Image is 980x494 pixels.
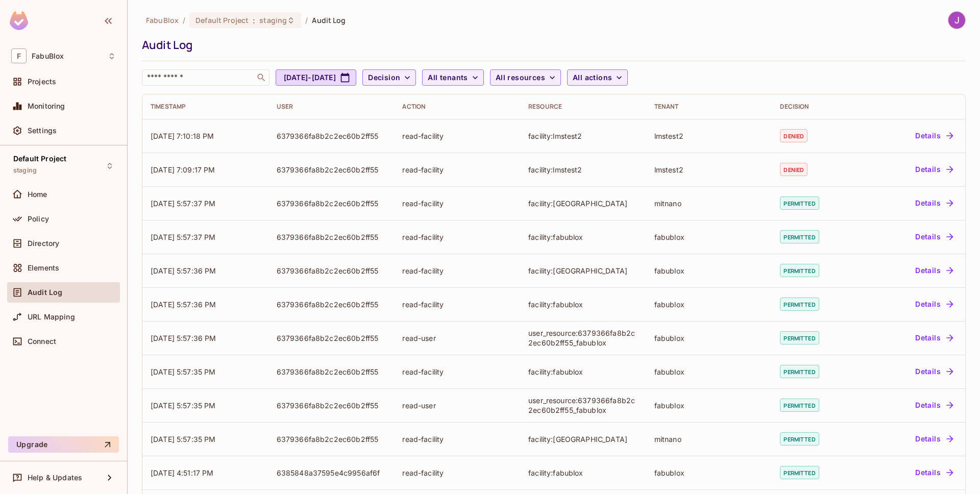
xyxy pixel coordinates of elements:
[402,333,512,343] div: read-user
[277,401,386,410] div: 6379366fa8b2c2ec60b2ff55
[28,474,82,482] span: Help & Updates
[911,363,957,380] button: Details
[28,264,59,272] span: Elements
[8,436,119,453] button: Upgrade
[654,232,764,242] div: fabublox
[142,37,961,53] div: Audit Log
[252,16,256,24] span: :
[277,103,386,111] div: User
[277,266,386,276] div: 6379366fa8b2c2ec60b2ff55
[780,264,819,277] span: permitted
[28,337,56,345] span: Connect
[528,266,638,276] div: facility:[GEOGRAPHIC_DATA]
[195,15,249,25] span: Default Project
[654,103,764,111] div: Tenant
[151,266,216,275] span: [DATE] 5:57:36 PM
[28,215,49,223] span: Policy
[402,103,512,111] div: Action
[528,468,638,478] div: facility:fabublox
[654,131,764,141] div: lmstest2
[780,365,819,378] span: permitted
[528,165,638,175] div: facility:lmstest2
[911,431,957,447] button: Details
[911,330,957,346] button: Details
[402,434,512,444] div: read-facility
[277,468,386,478] div: 6385848a37595e4c9956af6f
[277,300,386,309] div: 6379366fa8b2c2ec60b2ff55
[911,296,957,312] button: Details
[911,128,957,144] button: Details
[259,15,287,25] span: staging
[780,103,854,111] div: Decision
[10,11,28,30] img: SReyMgAAAABJRU5ErkJggg==
[277,199,386,208] div: 6379366fa8b2c2ec60b2ff55
[305,15,308,25] li: /
[277,434,386,444] div: 6379366fa8b2c2ec60b2ff55
[654,434,764,444] div: mitnano
[13,166,37,175] span: staging
[151,199,216,208] span: [DATE] 5:57:37 PM
[911,262,957,279] button: Details
[780,163,807,176] span: denied
[402,165,512,175] div: read-facility
[911,229,957,245] button: Details
[528,434,638,444] div: facility:[GEOGRAPHIC_DATA]
[780,129,807,142] span: denied
[528,103,638,111] div: Resource
[28,102,65,110] span: Monitoring
[654,401,764,410] div: fabublox
[368,71,400,84] span: Decision
[496,71,545,84] span: All resources
[151,233,216,241] span: [DATE] 5:57:37 PM
[911,161,957,178] button: Details
[402,131,512,141] div: read-facility
[28,288,62,297] span: Audit Log
[422,69,483,86] button: All tenants
[312,15,346,25] span: Audit Log
[151,300,216,309] span: [DATE] 5:57:36 PM
[28,127,57,135] span: Settings
[151,468,214,477] span: [DATE] 4:51:17 PM
[151,334,216,342] span: [DATE] 5:57:36 PM
[402,199,512,208] div: read-facility
[528,328,638,348] div: user_resource:6379366fa8b2c2ec60b2ff55_fabublox
[146,15,179,25] span: the active workspace
[490,69,561,86] button: All resources
[11,48,27,63] span: F
[654,165,764,175] div: lmstest2
[911,464,957,481] button: Details
[32,52,64,60] span: Workspace: FabuBlox
[911,397,957,413] button: Details
[402,266,512,276] div: read-facility
[13,155,66,163] span: Default Project
[151,367,216,376] span: [DATE] 5:57:35 PM
[151,103,260,111] div: Timestamp
[654,367,764,377] div: fabublox
[948,12,965,29] img: Jack Muller
[28,313,75,321] span: URL Mapping
[911,195,957,211] button: Details
[428,71,468,84] span: All tenants
[277,131,386,141] div: 6379366fa8b2c2ec60b2ff55
[780,230,819,243] span: permitted
[780,432,819,446] span: permitted
[528,300,638,309] div: facility:fabublox
[151,435,216,443] span: [DATE] 5:57:35 PM
[780,331,819,344] span: permitted
[183,15,185,25] li: /
[402,367,512,377] div: read-facility
[151,132,214,140] span: [DATE] 7:10:18 PM
[528,131,638,141] div: facility:lmstest2
[28,239,59,248] span: Directory
[402,468,512,478] div: read-facility
[654,266,764,276] div: fabublox
[528,232,638,242] div: facility:fabublox
[654,333,764,343] div: fabublox
[780,399,819,412] span: permitted
[654,468,764,478] div: fabublox
[402,401,512,410] div: read-user
[151,401,216,410] span: [DATE] 5:57:35 PM
[573,71,612,84] span: All actions
[402,300,512,309] div: read-facility
[362,69,416,86] button: Decision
